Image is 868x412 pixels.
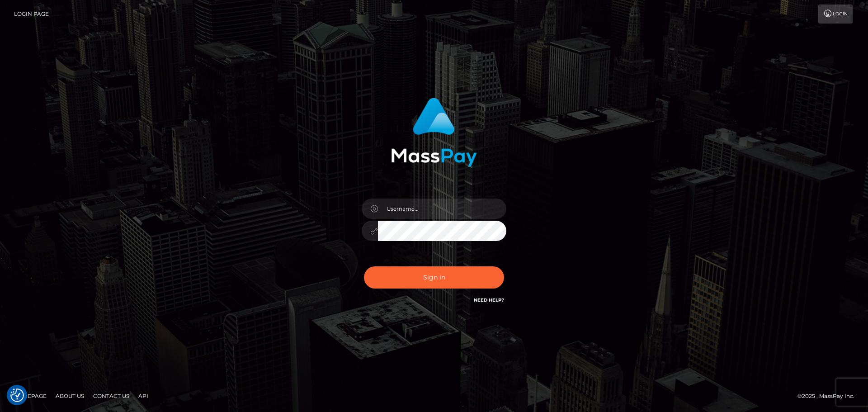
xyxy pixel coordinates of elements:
[10,388,24,402] button: Consent Preferences
[474,297,504,303] a: Need Help?
[378,199,506,219] input: Username...
[364,266,504,289] button: Sign in
[818,5,853,24] a: Login
[10,389,50,403] a: Homepage
[10,388,24,402] img: Revisit consent button
[135,389,152,403] a: API
[52,389,88,403] a: About Us
[391,98,477,167] img: MassPay Login
[14,5,49,24] a: Login Page
[90,389,133,403] a: Contact Us
[797,391,861,401] div: © 2025 , MassPay Inc.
